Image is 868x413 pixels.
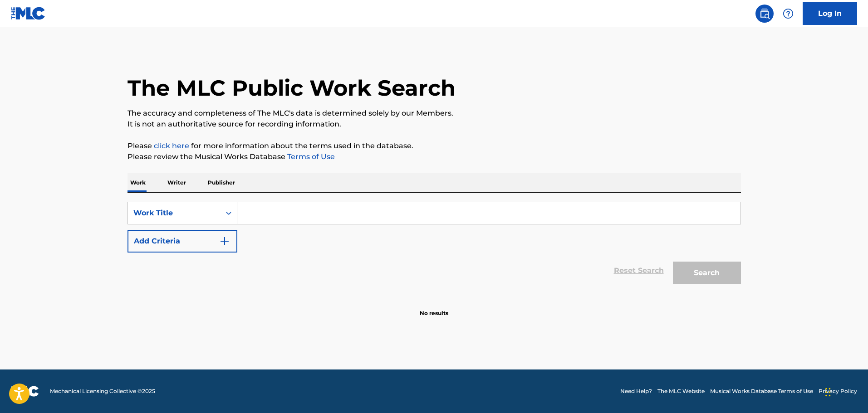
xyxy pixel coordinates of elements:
[823,369,868,413] iframe: Chat Widget
[11,7,46,20] img: MLC Logo
[205,173,238,192] p: Publisher
[128,108,741,119] p: The accuracy and completeness of The MLC's data is determined solely by our Members.
[285,152,335,161] a: Terms of Use
[165,173,189,192] p: Writer
[50,387,155,395] span: Mechanical Licensing Collective © 2025
[128,151,741,162] p: Please review the Musical Works Database
[128,119,741,130] p: It is not an authoritative source for recording information.
[154,141,189,150] a: click here
[11,386,39,397] img: logo
[710,387,813,395] a: Musical Works Database Terms of Use
[819,387,857,395] a: Privacy Policy
[128,173,148,192] p: Work
[755,5,774,23] a: Public Search
[759,8,770,19] img: search
[128,202,741,289] form: Search Form
[657,387,705,395] a: The MLC Website
[128,141,741,151] p: Please for more information about the terms used in the database.
[219,236,230,247] img: 9d2ae6d4665cec9f34b9.svg
[803,2,857,25] a: Log In
[825,379,831,406] div: Drag
[128,74,456,102] h1: The MLC Public Work Search
[620,387,652,395] a: Need Help?
[133,208,215,219] div: Work Title
[783,8,794,19] img: help
[779,5,797,23] div: Help
[128,230,237,253] button: Add Criteria
[420,298,448,317] p: No results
